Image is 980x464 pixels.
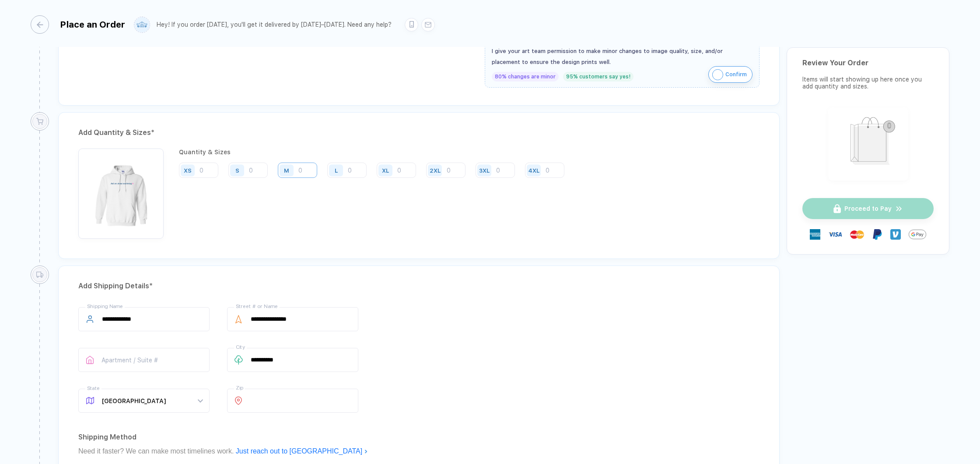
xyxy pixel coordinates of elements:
div: Add Shipping Details [78,279,759,293]
div: 2XL [430,167,441,174]
a: Just reach out to [GEOGRAPHIC_DATA] [236,447,368,455]
img: express [810,229,820,240]
span: TX [102,389,203,412]
div: Hey! If you order [DATE], you'll get it delivered by [DATE]–[DATE]. Need any help? [157,21,392,28]
div: Need it faster? We can make most timelines work. [78,444,759,458]
img: master-card [850,227,864,241]
div: M [284,167,289,174]
span: Confirm [725,67,747,81]
img: GPay [909,226,926,243]
div: Items will start showing up here once you add quantity and sizes. [802,76,934,90]
img: shopping_bag.png [832,111,904,175]
div: 3XL [479,167,490,174]
img: icon [712,69,723,80]
div: XS [184,167,192,174]
div: L [335,167,338,174]
button: iconConfirm [708,66,752,83]
div: Add Quantity & Sizes [78,126,759,140]
img: visa [828,227,842,241]
div: S [235,167,239,174]
img: Venmo [890,229,901,240]
div: 95% customers say yes! [563,72,633,81]
img: user profile [134,17,150,32]
div: I give your art team permission to make minor changes to image quality, size, and/or placement to... [492,46,752,67]
img: Paypal [872,229,882,240]
div: Quantity & Sizes [179,149,571,156]
div: 4XL [528,167,539,174]
div: Place an Order [60,19,125,30]
div: 80% changes are minor [492,72,559,81]
div: Review Your Order [802,59,934,67]
div: XL [382,167,389,174]
img: cee922ab-3f23-4917-bd39-49a5a5a6336a_nt_front_1753208710628.jpg [83,153,159,230]
div: Shipping Method [78,430,759,444]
